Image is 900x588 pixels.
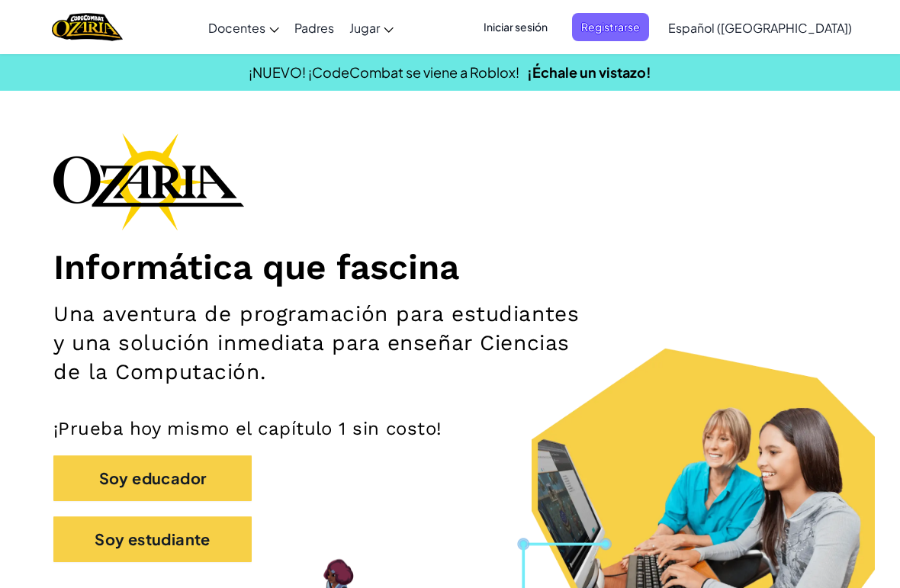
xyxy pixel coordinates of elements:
h1: Informática que fascina [53,246,847,288]
span: Jugar [349,20,380,36]
h2: Una aventura de programación para estudiantes y una solución inmediata para enseñar Ciencias de l... [53,300,585,387]
a: Español ([GEOGRAPHIC_DATA]) [661,7,860,48]
a: Jugar [342,7,401,48]
button: Iniciar sesión [474,13,557,41]
img: Home [52,11,123,43]
a: ¡Échale un vistazo! [527,63,651,81]
span: Docentes [208,20,265,36]
button: Registrarse [572,13,649,41]
span: Español ([GEOGRAPHIC_DATA]) [668,20,852,36]
a: Docentes [201,7,287,48]
button: Soy educador [53,455,252,501]
p: ¡Prueba hoy mismo el capítulo 1 sin costo! [53,417,847,440]
button: Soy estudiante [53,516,252,562]
img: Ozaria branding logo [53,133,244,230]
a: Padres [287,7,342,48]
span: ¡NUEVO! ¡CodeCombat se viene a Roblox! [249,63,519,81]
a: Ozaria by CodeCombat logo [52,11,123,43]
